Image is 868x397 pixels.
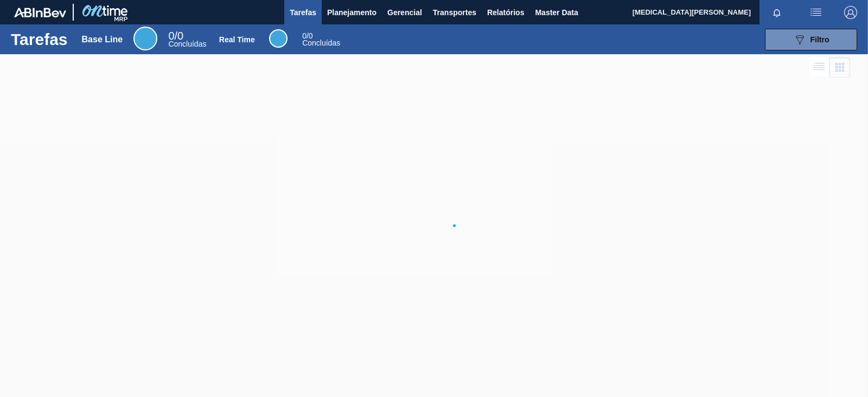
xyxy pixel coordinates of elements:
[14,8,66,17] img: TNhmsLtSVTkK8tSr43FrP2fwEKptu5GPRR3wAAAABJRU5ErkJggg==
[82,35,123,44] div: Base Line
[487,6,524,19] span: Relatórios
[535,6,578,19] span: Master Data
[219,35,255,44] div: Real Time
[11,33,68,46] h1: Tarefas
[765,29,857,50] button: Filtro
[290,6,316,19] span: Tarefas
[133,27,157,50] div: Base Line
[327,6,376,19] span: Planejamento
[759,5,794,20] button: Notificações
[809,6,822,19] img: userActions
[844,6,857,19] img: Logout
[302,31,312,40] span: / 0
[302,31,307,40] span: 0
[302,33,340,47] div: Real Time
[387,6,422,19] span: Gerencial
[168,30,183,42] span: / 0
[168,30,174,42] span: 0
[433,6,476,19] span: Transportes
[302,39,340,47] span: Concluídas
[168,40,206,48] span: Concluídas
[168,31,206,48] div: Base Line
[810,35,829,44] span: Filtro
[269,29,288,48] div: Real Time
